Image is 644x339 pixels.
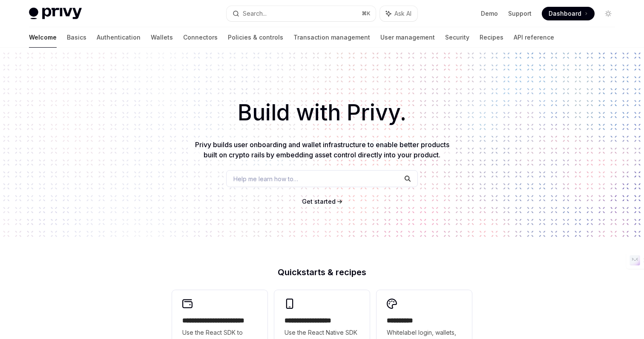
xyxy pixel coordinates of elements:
a: Security [445,27,469,48]
a: Policies & controls [228,27,283,48]
div: Search... [243,9,267,19]
a: User management [380,27,435,48]
a: Connectors [183,27,218,48]
a: Demo [481,9,498,18]
a: API reference [514,27,554,48]
span: Privy builds user onboarding and wallet infrastructure to enable better products built on crypto ... [195,140,449,159]
a: Authentication [97,27,141,48]
a: Dashboard [542,7,595,20]
a: Wallets [151,27,173,48]
a: Get started [302,197,336,206]
span: Ask AI [394,9,411,18]
span: Help me learn how to… [233,174,298,183]
a: Basics [67,27,86,48]
img: light logo [29,8,82,20]
h1: Build with Privy. [14,96,630,129]
button: Toggle dark mode [601,7,615,20]
span: Get started [302,198,336,205]
span: ⌘ K [362,10,371,17]
span: Dashboard [549,9,581,18]
a: Recipes [480,27,503,48]
a: Transaction management [293,27,370,48]
button: Ask AI [380,6,417,21]
button: Search...⌘K [227,6,376,21]
h2: Quickstarts & recipes [172,268,472,276]
a: Welcome [29,27,57,48]
a: Support [508,9,532,18]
